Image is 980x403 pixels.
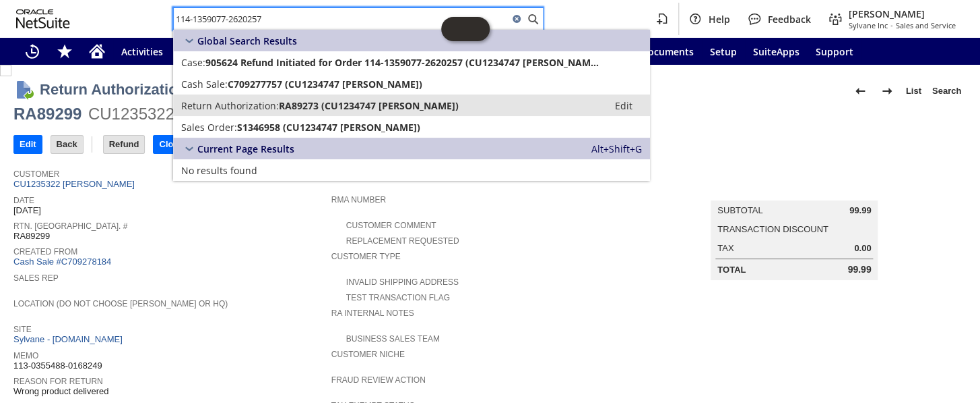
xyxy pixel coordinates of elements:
[849,20,888,30] span: Sylvane Inc
[48,38,81,65] div: Shortcuts
[173,51,650,73] a: Case:905624 Refund Initiated for Order 114-1359077-2620257 (CU1234747 [PERSON_NAME])Edit:
[717,265,746,275] a: Total
[89,43,105,59] svg: Home
[768,13,811,26] span: Feedback
[847,264,871,275] span: 99.99
[890,20,893,30] span: -
[331,252,401,261] a: Customer Type
[121,45,163,58] span: Activities
[525,11,541,27] svg: Search
[181,164,257,177] span: No results found
[81,38,113,65] a: Home
[154,136,188,153] input: Close
[181,121,237,134] span: Sales Order:
[591,142,642,155] span: Alt+Shift+G
[745,38,808,65] a: SuiteApps
[181,56,205,69] span: Case:
[13,386,108,397] span: Wrong product delivered
[709,13,730,26] span: Help
[104,136,145,153] input: Refund
[346,221,436,230] a: Customer Comment
[88,103,312,125] div: CU1235322 [PERSON_NAME]
[13,221,127,231] a: Rtn. [GEOGRAPHIC_DATA]. #
[13,231,50,242] span: RA89299
[228,78,422,90] span: C709277757 (CU1234747 [PERSON_NAME])
[237,121,420,134] span: S1346958 (CU1234747 [PERSON_NAME])
[40,78,187,101] h1: Return Authorization
[279,99,459,112] span: RA89273 (CU1234747 [PERSON_NAME])
[717,224,828,234] a: Transaction Discount
[51,136,83,153] input: Back
[854,243,871,254] span: 0.00
[331,308,414,318] a: RA Internal Notes
[346,293,450,302] a: Test Transaction Flag
[633,38,702,65] a: Documents
[173,159,650,181] a: No results found
[174,11,509,27] input: Search
[331,375,426,385] a: Fraud Review Action
[13,247,77,257] a: Created From
[13,257,111,267] a: Cash Sale #C709278184
[849,7,956,20] span: [PERSON_NAME]
[927,80,967,102] a: Search
[717,243,733,253] a: Tax
[181,99,279,112] span: Return Authorization:
[702,38,745,65] a: Setup
[13,103,81,125] div: RA89299
[13,196,34,205] a: Date
[13,325,32,334] a: Site
[197,142,294,155] span: Current Page Results
[24,43,40,59] svg: Recent Records
[197,34,297,47] span: Global Search Results
[465,17,490,41] span: Oracle Guided Learning Widget. To move around, please hold and drag
[600,97,647,113] a: Edit:
[852,83,868,99] img: Previous
[181,78,228,90] span: Cash Sale:
[346,277,459,287] a: Invalid Shipping Address
[13,273,59,283] a: Sales Rep
[13,351,38,360] a: Memo
[205,56,600,69] span: 905624 Refund Initiated for Order 114-1359077-2620257 (CU1234747 [PERSON_NAME])
[710,45,737,58] span: Setup
[171,38,239,65] a: Warehouse
[849,205,872,216] span: 99.99
[753,45,799,58] span: SuiteApps
[13,334,126,344] a: Sylvane - [DOMAIN_NAME]
[879,83,895,99] img: Next
[711,179,878,200] caption: Summary
[113,38,171,65] a: Activities
[331,350,405,359] a: Customer Niche
[441,17,490,41] iframe: Click here to launch Oracle Guided Learning Help Panel
[13,299,228,308] a: Location (Do Not Choose [PERSON_NAME] or HQ)
[57,43,73,59] svg: Shortcuts
[346,334,440,344] a: Business Sales Team
[16,9,70,28] svg: logo
[13,377,103,386] a: Reason For Return
[901,80,927,102] a: List
[13,179,138,189] a: CU1235322 [PERSON_NAME]
[896,20,956,30] span: Sales and Service
[13,360,102,371] span: 113-0355488-0168249
[13,169,59,179] a: Customer
[14,136,42,153] input: Edit
[13,205,41,216] span: [DATE]
[717,205,762,215] a: Subtotal
[173,73,650,95] a: Cash Sale:C709277757 (CU1234747 [PERSON_NAME])Edit:
[173,95,650,116] a: Return Authorization:RA89273 (CU1234747 [PERSON_NAME])Edit:
[641,45,694,58] span: Documents
[331,195,386,205] a: RMA Number
[16,38,48,65] a: Recent Records
[346,236,459,246] a: Replacement Requested
[816,45,853,58] span: Support
[173,116,650,138] a: Sales Order:S1346958 (CU1234747 [PERSON_NAME])Edit:
[808,38,861,65] a: Support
